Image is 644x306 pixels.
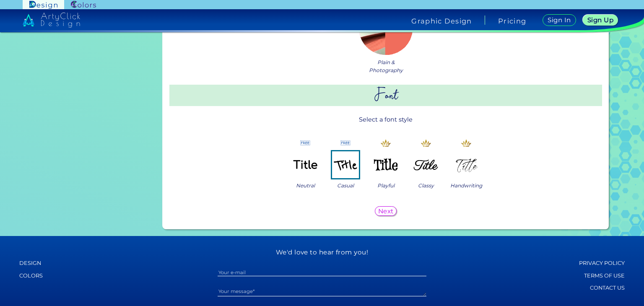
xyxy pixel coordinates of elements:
span: Neutral [296,182,315,189]
h4: Graphic Design [411,18,472,24]
img: ex-mb-font-style-3.png [372,151,399,178]
h5: Sign Up [589,17,612,23]
a: Terms of Use [535,270,625,281]
span: Handwriting [450,182,482,189]
img: ArtyClick Colors logo [71,1,96,9]
h5: Sign In [549,17,570,23]
span: Casual [337,182,354,189]
h5: We'd love to hear from you! [148,249,496,256]
img: ex-mb-font-style-1.png [292,151,319,178]
span: Plain & Photography [366,58,406,74]
a: Colors [19,270,109,281]
a: Design [19,258,109,269]
a: Contact Us [535,283,625,293]
img: artyclick_design_logo_white_combined_path.svg [23,13,80,28]
a: Privacy policy [535,258,625,269]
input: Your e-mail [218,268,426,276]
img: icon_free.svg [300,138,310,148]
img: icon_premium_gold.svg [421,138,431,148]
img: icon_free.svg [340,138,351,148]
img: ex-mb-font-style-4.png [413,151,439,178]
span: Playful [377,182,395,189]
img: icon_premium_gold.svg [381,138,391,148]
img: ex-mb-font-style-2.png [332,151,359,178]
span: Classy [418,182,434,189]
a: Pricing [498,18,526,24]
h2: Font [169,85,602,106]
p: Select a font style [169,112,602,127]
a: Sign Up [584,15,616,25]
img: icon_premium_gold.svg [461,138,471,148]
img: ex-mb-font-style-5.png [453,151,480,178]
h5: Next [379,208,393,214]
a: Sign In [544,15,574,26]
